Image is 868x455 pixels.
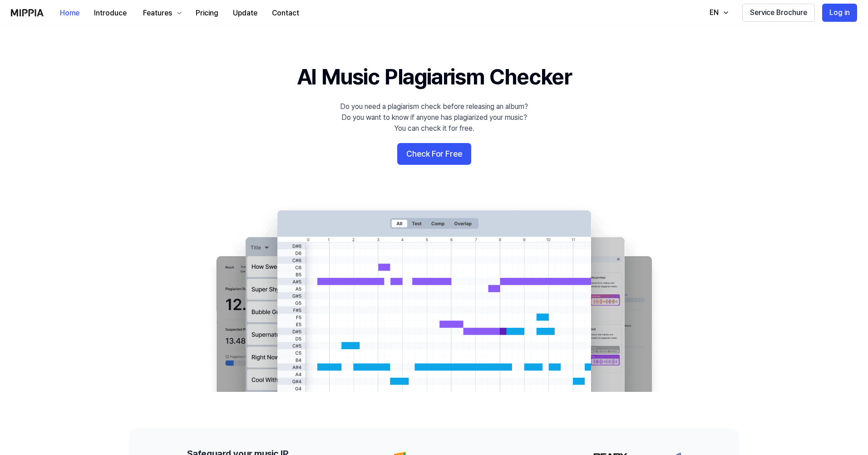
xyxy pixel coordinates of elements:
[340,101,528,134] div: Do you need a plagiarism check before releasing an album? Do you want to know if anyone has plagi...
[226,0,265,25] a: Update
[265,4,306,22] button: Contact
[297,62,572,92] h1: AI Music Plagiarism Checker
[822,4,857,22] button: Log in
[87,4,134,22] button: Introduce
[53,4,87,22] button: Home
[188,4,226,22] button: Pricing
[700,4,735,22] button: EN
[11,9,44,16] img: logo
[226,4,265,22] button: Update
[742,4,815,22] button: Service Brochure
[134,4,188,22] button: Features
[53,0,87,25] a: Home
[198,201,670,392] img: main Image
[141,8,174,19] div: Features
[708,7,720,18] div: EN
[397,143,471,165] button: Check For Free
